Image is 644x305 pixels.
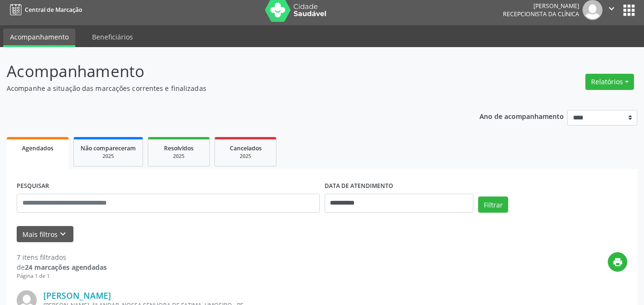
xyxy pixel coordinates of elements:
[155,153,203,160] div: 2025
[17,252,107,262] div: 7 itens filtrados
[503,10,579,18] span: Recepcionista da clínica
[164,144,194,152] span: Resolvidos
[3,29,75,47] a: Acompanhamento
[43,290,111,301] a: [PERSON_NAME]
[7,2,82,18] a: Central de Marcação
[230,144,262,152] span: Cancelados
[81,153,136,160] div: 2025
[480,110,564,122] p: Ano de acompanhamento
[585,74,634,90] button: Relatórios
[17,272,107,280] div: Página 1 de 1
[58,229,68,239] i: keyboard_arrow_down
[608,252,627,272] button: print
[17,262,107,272] div: de
[606,3,617,14] i: 
[17,226,73,243] button: Mais filtroskeyboard_arrow_down
[17,179,49,194] label: PESQUISAR
[85,29,140,45] a: Beneficiários
[613,257,623,267] i: print
[325,179,393,194] label: DATA DE ATENDIMENTO
[25,6,82,14] span: Central de Marcação
[7,83,448,93] p: Acompanhe a situação das marcações correntes e finalizadas
[503,2,579,10] div: [PERSON_NAME]
[22,144,53,152] span: Agendados
[222,153,269,160] div: 2025
[478,197,508,213] button: Filtrar
[25,263,107,272] strong: 24 marcações agendadas
[7,59,448,83] p: Acompanhamento
[621,2,637,19] button: apps
[81,144,136,152] span: Não compareceram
